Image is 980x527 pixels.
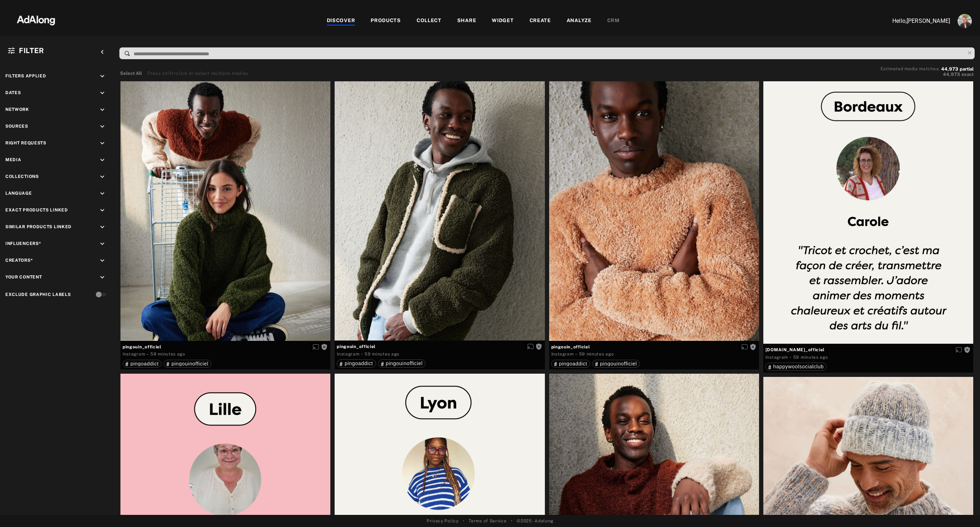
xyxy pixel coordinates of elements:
[576,352,577,357] span: ·
[469,518,506,524] a: Terms of Service
[98,190,106,198] i: keyboard_arrow_down
[5,90,21,95] span: Dates
[881,71,974,78] button: 44,973exact
[148,70,248,77] div: Press shift+click to select multiple medias
[607,17,620,25] div: CRM
[345,360,373,366] span: pingoaddict
[365,352,399,357] time: 2025-09-11T07:00:31.000Z
[5,191,32,196] span: Language
[5,124,28,129] span: Sources
[551,344,757,350] span: pingouin_officiel
[125,361,159,366] div: pingoaddict
[98,139,106,147] i: keyboard_arrow_down
[166,361,208,366] div: pingouinofficiel
[130,361,159,367] span: pingoaddict
[98,223,106,231] i: keyboard_arrow_down
[964,347,970,352] span: Rights not requested
[371,17,401,25] div: PRODUCTS
[417,17,442,25] div: COLLECT
[98,106,106,114] i: keyboard_arrow_down
[536,344,542,349] span: Rights not requested
[147,352,149,357] span: ·
[554,361,587,366] div: pingoaddict
[567,17,592,25] div: ANALYZE
[956,12,974,30] button: Account settings
[98,173,106,181] i: keyboard_arrow_down
[150,352,185,357] time: 2025-09-11T07:00:31.000Z
[98,48,106,56] i: keyboard_arrow_left
[595,361,637,366] div: pingouinofficiel
[120,70,142,77] button: Select All
[765,354,788,360] div: Instagram
[5,9,67,30] img: 63233d7d88ed69de3c212112c67096b6.png
[457,17,476,25] div: SHARE
[958,14,972,28] img: ACg8ocLjEk1irI4XXb49MzUGwa4F_C3PpCyg-3CPbiuLEZrYEA=s96-c
[427,518,459,524] a: Privacy Policy
[98,123,106,131] i: keyboard_arrow_down
[953,346,964,353] button: Enable diffusion on this media
[492,17,514,25] div: WIDGET
[551,351,574,357] div: Instagram
[5,174,39,179] span: Collections
[5,157,21,162] span: Media
[559,361,587,367] span: pingoaddict
[768,364,824,369] div: happywoolsocialclub
[943,72,960,77] span: 44,973
[98,273,106,281] i: keyboard_arrow_down
[941,67,974,71] button: 44,973partial
[579,352,614,357] time: 2025-09-11T07:00:31.000Z
[123,344,328,350] span: pingouin_officiel
[5,73,46,78] span: Filters applied
[5,275,42,280] span: Your Content
[5,224,72,229] span: Similar Products Linked
[386,360,423,366] span: pingouinofficiel
[881,66,940,71] span: Estimated media matches:
[310,343,321,351] button: Enable diffusion on this media
[361,351,363,357] span: ·
[381,361,423,366] div: pingouinofficiel
[327,17,355,25] div: DISCOVER
[5,241,41,246] span: Influencers*
[98,257,106,265] i: keyboard_arrow_down
[340,361,373,366] div: pingoaddict
[98,206,106,214] i: keyboard_arrow_down
[773,364,824,369] span: happywoolsocialclub
[5,291,71,298] div: Exclude Graphic Labels
[5,107,29,112] span: Network
[525,343,536,350] button: Enable diffusion on this media
[5,258,33,263] span: Creators*
[739,343,750,351] button: Enable diffusion on this media
[517,518,553,524] span: © 2025 - Adalong
[98,156,106,164] i: keyboard_arrow_down
[600,361,637,367] span: pingouinofficiel
[463,518,465,524] span: •
[879,17,950,25] p: Hello, [PERSON_NAME]
[171,361,208,367] span: pingouinofficiel
[793,355,828,360] time: 2025-09-11T07:00:31.000Z
[511,518,513,524] span: •
[98,240,106,248] i: keyboard_arrow_down
[5,208,68,213] span: Exact Products Linked
[98,89,106,97] i: keyboard_arrow_down
[530,17,551,25] div: CREATE
[337,351,359,357] div: Instagram
[765,347,971,353] span: [DOMAIN_NAME]_officiel
[790,354,791,360] span: ·
[123,351,145,357] div: Instagram
[941,66,958,72] span: 44,973
[98,72,106,80] i: keyboard_arrow_down
[750,344,756,349] span: Rights not requested
[337,343,542,350] span: pingouin_officiel
[19,46,44,55] span: Filter
[5,140,46,145] span: Right Requests
[321,344,327,349] span: Rights not requested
